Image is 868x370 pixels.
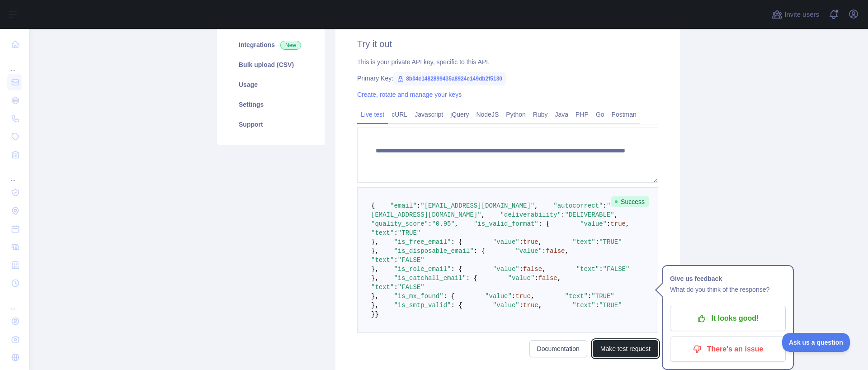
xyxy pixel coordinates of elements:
span: "text" [576,266,599,273]
span: true [523,302,538,309]
span: "is_role_email" [394,266,451,273]
span: : [599,266,603,273]
button: There's an issue [670,337,786,362]
a: Documentation [529,340,587,357]
span: , [534,202,538,209]
span: "is_valid_format" [474,220,538,228]
span: : { [451,266,462,273]
a: PHP [572,107,592,122]
span: , [565,247,569,255]
span: "TRUE" [599,238,622,246]
div: Primary Key: [357,74,658,83]
a: Go [592,107,608,122]
p: It looks good! [677,311,779,326]
span: New [280,41,301,50]
span: : [607,220,610,228]
span: true [523,238,538,246]
span: : { [451,238,462,246]
span: "autocorrect" [553,202,603,209]
span: , [531,293,534,300]
span: "text" [371,256,394,264]
span: }, [371,266,379,273]
a: Ruby [529,107,552,122]
span: "is_disposable_email" [394,247,473,255]
span: "value" [493,238,519,246]
span: false [546,247,565,255]
span: : [519,238,523,246]
span: } [375,311,378,318]
span: false [538,275,557,282]
span: , [557,275,561,282]
a: Postman [608,107,640,122]
span: "is_catchall_email" [394,275,466,282]
button: Make test request [593,340,658,357]
span: : [561,211,565,218]
span: Success [611,196,649,207]
span: : [394,284,397,291]
span: "deliverability" [500,211,561,218]
span: : [534,275,538,282]
span: }, [371,275,379,282]
span: : [603,202,607,209]
span: }, [371,247,379,255]
p: There's an issue [677,342,779,357]
span: , [455,220,458,228]
span: : [519,266,523,273]
a: Integrations New [228,35,314,55]
span: : [542,247,546,255]
button: It looks good! [670,306,786,331]
span: "FALSE" [603,266,630,273]
span: : [428,220,432,228]
a: Support [228,114,314,134]
span: , [626,220,629,228]
span: : [595,238,599,246]
span: , [481,211,485,218]
span: : [595,302,599,309]
span: false [523,266,542,273]
span: "value" [493,302,519,309]
span: , [542,266,546,273]
a: jQuery [447,107,472,122]
span: "quality_score" [371,220,428,228]
span: "0.95" [432,220,454,228]
span: true [515,293,531,300]
span: : [394,229,397,237]
p: What do you think of the response? [670,284,786,295]
span: , [614,211,618,218]
span: "[EMAIL_ADDRESS][DOMAIN_NAME]" [420,202,534,209]
span: true [610,220,626,228]
span: : [417,202,420,209]
span: "text" [371,284,394,291]
span: "FALSE" [398,284,425,291]
span: : [588,293,591,300]
span: : [394,256,397,264]
a: Settings [228,95,314,114]
span: }, [371,293,379,300]
span: "value" [515,247,542,255]
span: 8b04e1482899435a8924e149db2f5130 [393,72,506,85]
a: cURL [388,107,411,122]
h2: Try it out [357,38,658,50]
div: ... [7,165,22,183]
h1: Give us feedback [670,273,786,284]
span: "value" [580,220,607,228]
span: : { [474,247,485,255]
span: "is_mx_found" [394,293,443,300]
a: Bulk upload (CSV) [228,55,314,75]
span: "value" [485,293,512,300]
span: Invite users [784,9,819,20]
a: Javascript [411,107,447,122]
a: NodeJS [472,107,502,122]
span: "TRUE" [599,302,622,309]
span: }, [371,238,379,246]
span: : { [443,293,455,300]
span: "TRUE" [591,293,614,300]
span: "FALSE" [398,256,425,264]
span: : { [466,275,477,282]
span: { [371,202,375,209]
span: "text" [565,293,588,300]
span: , [538,302,542,309]
span: : { [451,302,462,309]
div: ... [7,293,22,311]
div: ... [7,54,22,72]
